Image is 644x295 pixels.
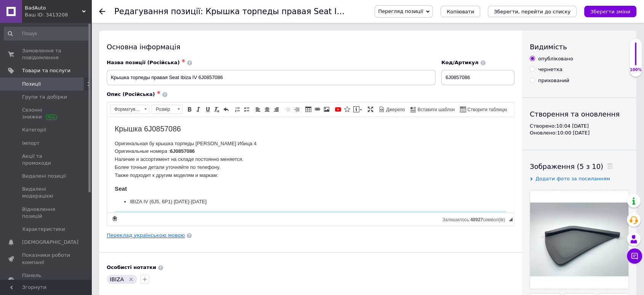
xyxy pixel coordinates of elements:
i: Зберегти зміни [590,9,630,15]
a: Джерело [378,105,406,113]
div: Основна інформація [107,42,514,52]
span: Видалені модерацією [22,186,70,199]
span: Джерело [385,107,405,113]
span: Групи та добірки [22,94,67,100]
a: Зробити резервну копію зараз [111,214,119,223]
a: Курсив (Ctrl+I) [194,105,203,113]
a: Переклад українською мовою [107,232,185,238]
span: Назва позиції (Російська) [107,60,180,65]
span: Характеристики [22,226,65,233]
h1: Редагування позиції: Крышка торпеды правая Seat Ibiza IV 6J0857086 [114,7,409,16]
a: Вставити/видалити маркований список [242,105,251,113]
a: Збільшити відступ [293,105,301,113]
span: Показники роботи компанії [22,252,70,266]
span: Копіювати [447,9,474,15]
span: Опис (Російська) [107,91,155,97]
a: Видалити форматування [213,105,221,113]
span: Відновлення позицій [22,206,70,220]
span: Сезонні знижки [22,107,70,120]
button: Копіювати [441,6,480,17]
a: Таблиця [304,105,312,113]
li: IBIZA IV (6J5, 6P1) [DATE]-[DATE] [23,81,384,89]
a: Вставити іконку [343,105,351,113]
div: Оновлено: 10:00 [DATE] [530,130,629,136]
a: Створити таблицю [459,105,508,113]
div: 100% [630,67,642,73]
input: Пошук [4,27,90,41]
i: Зберегти, перейти до списку [494,9,570,15]
a: Розмір [152,105,183,114]
iframe: Редактор, 8C577482-5710-4C67-8413-058283CFFAF4 [107,117,514,212]
span: [DEMOGRAPHIC_DATA] [22,239,78,246]
button: Зберегти зміни [584,6,636,17]
input: Наприклад, H&M жіноча сукня зелена 38 розмір вечірня максі з блискітками [107,70,436,85]
div: Створено: 10:04 [DATE] [530,123,629,130]
a: По правому краю [272,105,280,113]
div: прихований [538,77,569,84]
div: Зображення (5 з 10) [530,162,629,171]
span: Форматування [111,105,142,113]
a: Вставити повідомлення [352,105,363,113]
div: Ваш ID: 3413208 [25,11,91,18]
body: Редактор, 8C577482-5710-4C67-8413-058283CFFAF4 [8,8,399,265]
span: ✱ [157,90,160,95]
span: Категорії [22,126,46,133]
span: Потягніть для зміни розмірів [509,217,513,221]
strong: 6J0857086 [63,31,88,37]
div: Повернутися назад [99,8,105,15]
a: Вставити/Редагувати посилання (Ctrl+L) [313,105,322,113]
span: Панель управління [22,272,70,286]
span: Розмір [152,105,175,113]
span: Імпорт [22,140,40,147]
a: Зображення [322,105,331,113]
span: Створити таблицю [466,107,507,113]
a: Зменшити відступ [284,105,292,113]
div: Створення та оновлення [530,109,629,119]
b: Особисті нотатки [107,264,156,270]
a: Форматування [110,105,149,114]
span: Позиції [22,81,41,88]
a: Жирний (Ctrl+B) [185,105,194,113]
span: Додати фото за посиланням [535,176,610,182]
div: чернетка [538,66,562,73]
span: ✱ [182,58,185,63]
p: Оригинальная бу крышка торпеды [PERSON_NAME] Ибица 4 Оригинальные номера : Наличие и ассортимент ... [8,23,399,63]
span: Замовлення та повідомлення [22,47,70,61]
strong: Seat [8,68,20,75]
div: опубліковано [538,55,573,62]
span: Видалені позиції [22,173,66,180]
a: Вставити шаблон [409,105,456,113]
div: Видимість [530,42,629,52]
span: Акції та промокоди [22,153,70,167]
span: 48927 [470,217,483,222]
svg: Видалити мітку [128,276,134,282]
a: Максимізувати [366,105,375,113]
span: Код/Артикул [441,60,479,65]
a: По лівому краю [254,105,262,113]
a: По центру [263,105,271,113]
div: 100% Якість заповнення [629,38,642,77]
a: Вставити/видалити нумерований список [233,105,242,113]
span: BadAuto [25,5,82,11]
span: IBIZA [110,276,124,282]
span: Перегляд позиції [378,8,423,14]
a: Повернути (Ctrl+Z) [222,105,230,113]
div: Кiлькiсть символiв [442,215,509,222]
h2: Крышка 6J0857086 [8,8,399,16]
button: Чат з покупцем [627,248,642,264]
span: Товари та послуги [22,67,70,74]
span: Вставити шаблон [417,107,455,113]
button: Зберегти, перейти до списку [488,6,577,17]
a: Додати відео з YouTube [334,105,342,113]
a: Підкреслений (Ctrl+U) [203,105,212,113]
